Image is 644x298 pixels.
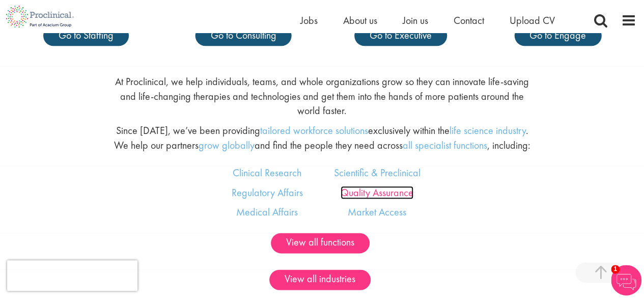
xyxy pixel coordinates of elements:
[343,14,377,27] a: About us
[454,14,484,27] a: Contact
[232,186,303,199] a: Regulatory Affairs
[514,25,601,46] a: Go to Engage
[370,29,432,42] span: Go to Executive
[110,74,534,118] p: At Proclinical, we help individuals, teams, and whole organizations grow so they can innovate lif...
[7,260,137,291] iframe: reCAPTCHA
[300,14,318,27] a: Jobs
[611,265,620,274] span: 1
[348,205,406,219] a: Market Access
[271,233,370,253] a: View all functions
[341,186,413,199] a: Quality Assurance
[402,139,487,152] a: all specialist functions
[333,166,420,179] a: Scientific & Preclinical
[110,123,534,152] p: Since [DATE], we’ve been providing exclusively within the . We help our partners and find the peo...
[510,14,555,27] a: Upload CV
[403,14,428,27] a: Join us
[260,124,368,137] a: tailored workforce solutions
[59,29,114,42] span: Go to Staffing
[449,124,525,137] a: life science industry
[529,29,586,42] span: Go to Engage
[236,205,298,219] a: Medical Affairs
[611,265,641,295] img: Chatbot
[269,269,371,290] a: View all industries
[198,139,254,152] a: grow globally
[195,25,292,46] a: Go to Consulting
[233,166,301,179] a: Clinical Research
[354,25,447,46] a: Go to Executive
[43,25,129,46] a: Go to Staffing
[211,29,276,42] span: Go to Consulting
